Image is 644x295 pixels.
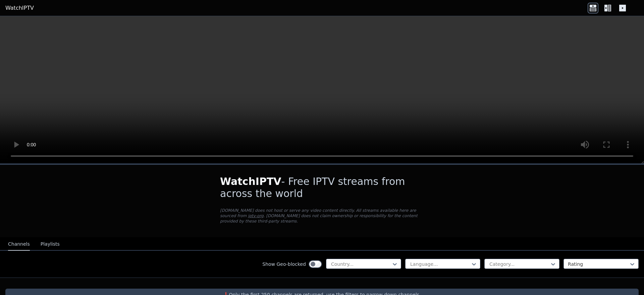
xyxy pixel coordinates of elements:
span: WatchIPTV [220,176,281,187]
button: Channels [8,238,30,251]
label: Show Geo-blocked [262,261,306,267]
a: iptv-org [248,213,264,218]
h1: - Free IPTV streams from across the world [220,176,424,200]
a: WatchIPTV [5,4,34,12]
p: [DOMAIN_NAME] does not host or serve any video content directly. All streams available here are s... [220,208,424,224]
button: Playlists [41,238,60,251]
